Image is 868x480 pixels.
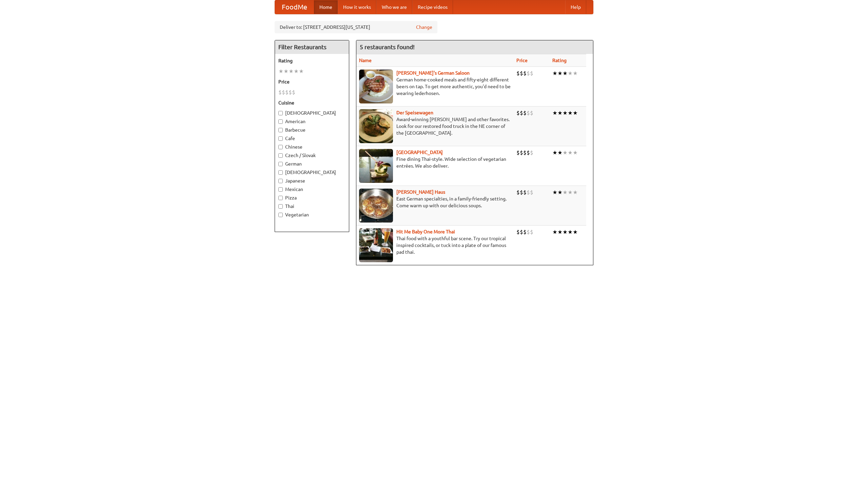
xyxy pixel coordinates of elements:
li: ★ [573,149,578,156]
a: Rating [552,58,567,63]
li: $ [292,89,295,96]
li: $ [523,70,527,77]
li: $ [523,228,527,236]
input: Chinese [278,145,283,149]
ng-pluralize: 5 restaurants found! [360,44,415,50]
p: East German specialties, in a family-friendly setting. Come warm up with our delicious soups. [359,195,511,209]
b: Hit Me Baby One More Thai [396,229,455,234]
p: Thai food with a youthful bar scene. Try our tropical inspired cocktails, or tuck into a plate of... [359,235,511,255]
a: FoodMe [275,0,314,14]
li: ★ [563,189,568,196]
li: $ [520,149,523,156]
li: $ [282,89,285,96]
li: $ [289,89,292,96]
li: ★ [283,68,289,75]
a: [GEOGRAPHIC_DATA] [396,150,443,155]
a: Price [516,58,528,63]
a: [PERSON_NAME] Haus [396,189,445,195]
input: Mexican [278,187,283,192]
li: ★ [552,189,557,196]
li: $ [523,189,527,196]
li: ★ [557,149,563,156]
label: Barbecue [278,127,346,133]
li: ★ [299,68,304,75]
h5: Rating [278,57,346,64]
li: ★ [573,109,578,117]
li: $ [527,109,530,117]
input: Cafe [278,136,283,141]
input: Czech / Slovak [278,153,283,158]
li: ★ [563,70,568,77]
a: Der Speisewagen [396,110,433,115]
li: $ [285,89,289,96]
p: Fine dining Thai-style. Wide selection of vegetarian entrées. We also deliver. [359,156,511,169]
li: $ [520,70,523,77]
li: $ [530,70,533,77]
input: Pizza [278,196,283,200]
label: German [278,160,346,167]
a: Name [359,58,372,63]
li: $ [530,189,533,196]
li: ★ [552,228,557,236]
label: Cafe [278,135,346,142]
div: Deliver to: [STREET_ADDRESS][US_STATE] [275,21,437,33]
input: American [278,119,283,124]
h5: Price [278,78,346,85]
li: ★ [568,70,573,77]
li: $ [530,109,533,117]
input: [DEMOGRAPHIC_DATA] [278,170,283,175]
li: $ [527,228,530,236]
li: ★ [573,70,578,77]
a: Home [314,0,338,14]
li: $ [530,149,533,156]
img: esthers.jpg [359,70,393,103]
a: Recipe videos [412,0,453,14]
img: kohlhaus.jpg [359,189,393,223]
input: Thai [278,204,283,209]
li: $ [523,109,527,117]
li: $ [527,189,530,196]
li: ★ [568,228,573,236]
label: Thai [278,203,346,210]
li: ★ [557,189,563,196]
input: Vegetarian [278,213,283,217]
label: Vegetarian [278,211,346,218]
li: $ [527,149,530,156]
li: $ [520,228,523,236]
li: ★ [557,228,563,236]
li: $ [520,109,523,117]
li: ★ [289,68,294,75]
li: $ [516,189,520,196]
label: Mexican [278,186,346,193]
p: Award-winning [PERSON_NAME] and other favorites. Look for our restored food truck in the NE corne... [359,116,511,136]
input: Japanese [278,179,283,183]
img: satay.jpg [359,149,393,183]
li: $ [520,189,523,196]
li: $ [516,70,520,77]
a: Who we are [376,0,412,14]
p: German home-cooked meals and fifty-eight different beers on tap. To get more authentic, you'd nee... [359,76,511,97]
a: How it works [338,0,376,14]
label: Pizza [278,194,346,201]
li: ★ [557,70,563,77]
a: Help [565,0,586,14]
li: ★ [568,189,573,196]
input: Barbecue [278,128,283,132]
li: ★ [563,149,568,156]
img: speisewagen.jpg [359,109,393,143]
li: ★ [568,149,573,156]
li: $ [516,149,520,156]
a: [PERSON_NAME]'s German Saloon [396,70,470,76]
li: $ [516,109,520,117]
h5: Cuisine [278,99,346,106]
li: ★ [568,109,573,117]
img: babythai.jpg [359,228,393,262]
li: ★ [557,109,563,117]
li: $ [523,149,527,156]
h4: Filter Restaurants [275,40,349,54]
label: [DEMOGRAPHIC_DATA] [278,169,346,176]
li: ★ [278,68,283,75]
li: ★ [573,189,578,196]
